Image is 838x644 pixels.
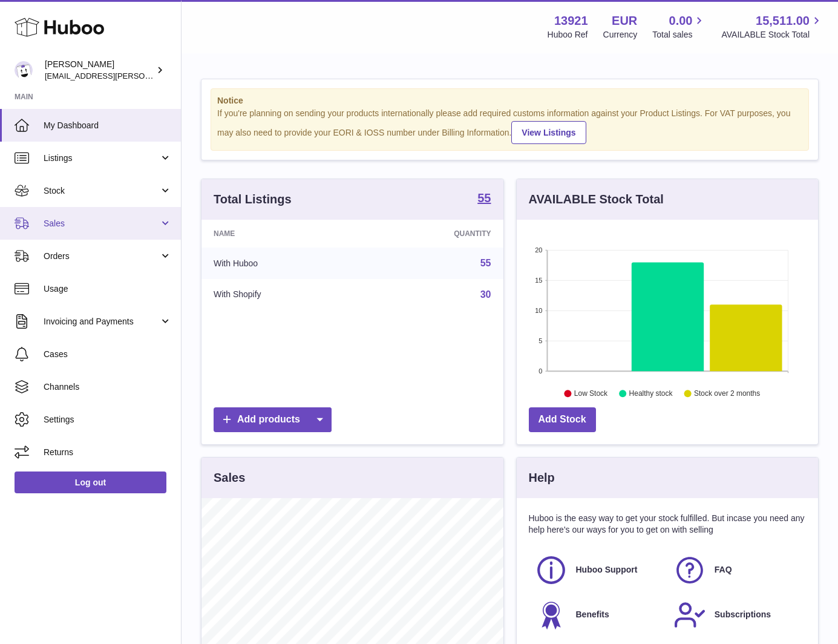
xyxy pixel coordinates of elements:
div: Currency [603,29,638,41]
span: Total sales [652,29,706,41]
text: 5 [538,337,542,344]
span: Returns [44,447,172,458]
a: Huboo Support [535,554,661,586]
th: Quantity [364,220,503,248]
a: Subscriptions [673,599,800,631]
span: Subscriptions [715,609,771,620]
span: Orders [44,251,159,262]
text: Healthy stock [629,389,673,398]
img: europe@orea.uk [15,61,33,79]
div: [PERSON_NAME] [45,59,154,82]
text: 0 [538,367,542,375]
a: Add Stock [529,407,596,432]
text: Stock over 2 months [694,389,760,398]
span: Settings [44,414,172,425]
a: View Listings [511,121,586,144]
text: 20 [535,246,542,254]
a: Benefits [535,599,661,631]
span: Cases [44,349,172,360]
td: With Huboo [201,248,364,279]
h3: Help [529,470,555,486]
span: Channels [44,381,172,393]
strong: 13921 [554,13,588,29]
span: 15,511.00 [756,13,810,29]
h3: AVAILABLE Stock Total [529,191,664,208]
span: 0.00 [669,13,693,29]
span: Invoicing and Payments [44,316,159,327]
a: Log out [15,471,166,493]
td: With Shopify [201,279,364,310]
strong: EUR [612,13,637,29]
div: If you're planning on sending your products internationally please add required customs informati... [217,108,802,144]
span: Usage [44,283,172,295]
strong: 55 [477,192,491,204]
span: Huboo Support [576,564,638,576]
span: My Dashboard [44,120,172,131]
h3: Sales [214,470,245,486]
text: 10 [535,307,542,314]
a: 0.00 Total sales [652,13,706,41]
a: 15,511.00 AVAILABLE Stock Total [721,13,823,41]
p: Huboo is the easy way to get your stock fulfilled. But incase you need any help here's our ways f... [529,513,807,536]
span: [EMAIL_ADDRESS][PERSON_NAME][DOMAIN_NAME] [45,71,243,80]
a: 55 [477,192,491,206]
span: FAQ [715,564,732,576]
th: Name [201,220,364,248]
text: 15 [535,277,542,284]
text: Low Stock [574,389,607,398]
span: Listings [44,153,159,164]
h3: Total Listings [214,191,292,208]
span: Benefits [576,609,609,620]
a: 30 [480,289,491,300]
strong: Notice [217,95,802,107]
span: AVAILABLE Stock Total [721,29,823,41]
span: Sales [44,218,159,229]
span: Stock [44,185,159,197]
div: Huboo Ref [548,29,588,41]
a: FAQ [673,554,800,586]
a: 55 [480,258,491,268]
a: Add products [214,407,332,432]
